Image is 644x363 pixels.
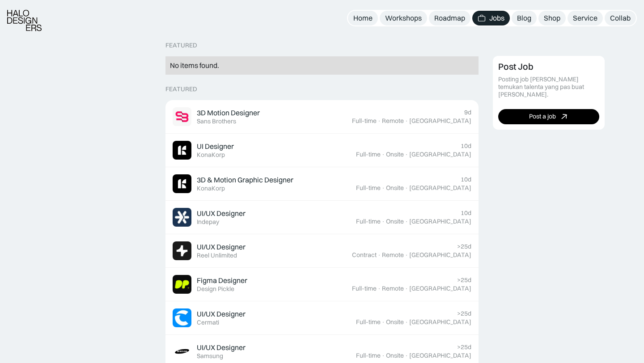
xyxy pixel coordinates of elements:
[544,13,560,23] div: Shop
[377,285,381,292] div: ·
[197,252,237,259] div: Reel Unlimited
[382,117,404,125] div: Remote
[197,276,247,285] div: Figma Designer
[568,11,603,25] a: Service
[380,11,427,25] a: Workshops
[356,318,381,326] div: Full-time
[457,243,471,250] div: >25d
[381,218,385,225] div: ·
[173,275,191,294] img: Job Image
[429,11,470,25] a: Roadmap
[381,151,385,158] div: ·
[173,308,191,327] img: Job Image
[165,234,479,268] a: Job ImageUI/UX DesignerReel Unlimited>25dContract·Remote·[GEOGRAPHIC_DATA]
[457,310,471,317] div: >25d
[386,151,404,158] div: Onsite
[405,318,408,326] div: ·
[353,13,373,23] div: Home
[573,13,597,23] div: Service
[381,352,385,359] div: ·
[377,117,381,125] div: ·
[197,218,219,226] div: Indepay
[405,285,408,292] div: ·
[409,151,471,158] div: [GEOGRAPHIC_DATA]
[197,175,293,185] div: 3D & Motion Graphic Designer
[498,76,599,98] div: Posting job [PERSON_NAME] temukan talenta yang pas buat [PERSON_NAME].
[356,151,381,158] div: Full-time
[464,109,471,116] div: 9d
[405,151,408,158] div: ·
[165,301,479,335] a: Job ImageUI/UX DesignerCermati>25dFull-time·Onsite·[GEOGRAPHIC_DATA]
[405,352,408,359] div: ·
[409,218,471,225] div: [GEOGRAPHIC_DATA]
[381,184,385,192] div: ·
[197,118,236,125] div: Sans Brothers
[517,13,531,23] div: Blog
[382,251,404,259] div: Remote
[382,285,404,292] div: Remote
[197,352,223,360] div: Samsung
[165,85,197,93] div: Featured
[165,42,197,49] div: Featured
[405,251,408,259] div: ·
[348,11,378,25] a: Home
[386,352,404,359] div: Onsite
[405,218,408,225] div: ·
[405,184,408,192] div: ·
[529,113,556,120] div: Post a job
[434,13,465,23] div: Roadmap
[610,13,631,23] div: Collab
[352,285,377,292] div: Full-time
[165,167,479,201] a: Job Image3D & Motion Graphic DesignerKonaKorp10dFull-time·Onsite·[GEOGRAPHIC_DATA]
[165,201,479,234] a: Job ImageUI/UX DesignerIndepay10dFull-time·Onsite·[GEOGRAPHIC_DATA]
[173,342,191,361] img: Job Image
[173,208,191,227] img: Job Image
[386,184,404,192] div: Onsite
[165,134,479,167] a: Job ImageUI DesignerKonaKorp10dFull-time·Onsite·[GEOGRAPHIC_DATA]
[386,218,404,225] div: Onsite
[165,268,479,301] a: Job ImageFigma DesignerDesign Pickle>25dFull-time·Remote·[GEOGRAPHIC_DATA]
[386,318,404,326] div: Onsite
[409,318,471,326] div: [GEOGRAPHIC_DATA]
[173,241,191,260] img: Job Image
[356,352,381,359] div: Full-time
[197,242,246,252] div: UI/UX Designer
[385,13,422,23] div: Workshops
[197,319,219,326] div: Cermati
[170,61,474,70] div: No items found.
[472,11,510,25] a: Jobs
[409,117,471,125] div: [GEOGRAPHIC_DATA]
[197,309,246,319] div: UI/UX Designer
[165,100,479,134] a: Job Image3D Motion DesignerSans Brothers9dFull-time·Remote·[GEOGRAPHIC_DATA]
[352,251,377,259] div: Contract
[173,107,191,126] img: Job Image
[409,352,471,359] div: [GEOGRAPHIC_DATA]
[356,184,381,192] div: Full-time
[381,318,385,326] div: ·
[457,276,471,284] div: >25d
[197,108,260,118] div: 3D Motion Designer
[461,142,471,150] div: 10d
[356,218,381,225] div: Full-time
[538,11,566,25] a: Shop
[173,174,191,193] img: Job Image
[405,117,408,125] div: ·
[377,251,381,259] div: ·
[409,251,471,259] div: [GEOGRAPHIC_DATA]
[197,151,225,159] div: KonaKorp
[197,185,225,192] div: KonaKorp
[457,343,471,351] div: >25d
[352,117,377,125] div: Full-time
[605,11,636,25] a: Collab
[409,184,471,192] div: [GEOGRAPHIC_DATA]
[461,176,471,183] div: 10d
[197,142,234,151] div: UI Designer
[197,343,246,352] div: UI/UX Designer
[512,11,537,25] a: Blog
[173,141,191,160] img: Job Image
[197,285,234,293] div: Design Pickle
[461,209,471,217] div: 10d
[197,209,246,218] div: UI/UX Designer
[498,61,534,72] div: Post Job
[489,13,504,23] div: Jobs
